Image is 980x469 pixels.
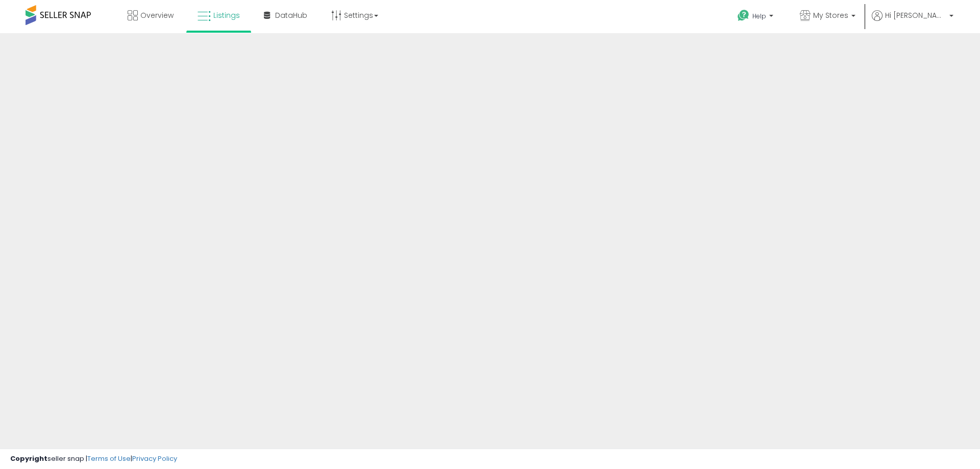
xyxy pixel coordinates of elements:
span: My Stores [813,10,848,20]
a: Privacy Policy [132,454,177,463]
span: Help [752,12,766,20]
span: Listings [213,10,240,20]
span: Overview [140,10,174,20]
a: Help [729,2,783,33]
div: seller snap | | [10,454,177,464]
span: DataHub [275,10,307,20]
a: Hi [PERSON_NAME] [872,10,953,33]
strong: Copyright [10,454,47,463]
i: Get Help [737,9,750,22]
span: Hi [PERSON_NAME] [885,10,946,20]
a: Terms of Use [87,454,131,463]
